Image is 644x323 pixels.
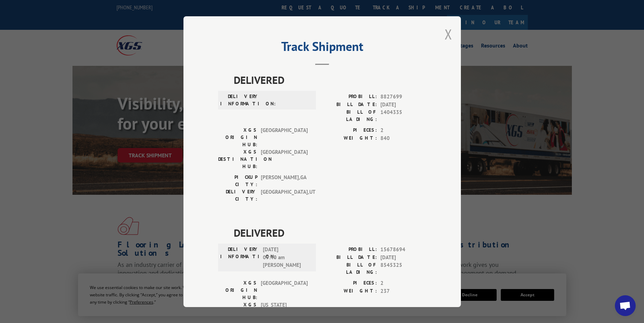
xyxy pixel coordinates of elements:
[220,246,259,269] label: DELIVERY INFORMATION:
[380,101,426,108] span: [DATE]
[322,253,377,261] label: BILL DATE:
[218,279,257,301] label: XGS ORIGIN HUB:
[322,279,377,287] label: PIECES:
[322,134,377,142] label: WEIGHT:
[261,148,308,170] span: [GEOGRAPHIC_DATA]
[322,93,377,101] label: PROBILL:
[261,188,308,203] span: [GEOGRAPHIC_DATA] , UT
[380,108,426,123] span: 1404335
[322,246,377,254] label: PROBILL:
[218,148,257,170] label: XGS DESTINATION HUB:
[261,279,308,301] span: [GEOGRAPHIC_DATA]
[234,72,426,88] span: DELIVERED
[218,174,257,188] label: PICKUP CITY:
[322,101,377,108] label: BILL DATE:
[218,301,257,323] label: XGS DESTINATION HUB:
[263,246,310,269] span: [DATE] 09:40 am [PERSON_NAME]
[322,261,377,276] label: BILL OF LADING:
[261,301,308,323] span: [US_STATE][GEOGRAPHIC_DATA]
[220,93,259,107] label: DELIVERY INFORMATION:
[380,246,426,254] span: 15678694
[445,25,452,43] button: Close modal
[218,188,257,203] label: DELIVERY CITY:
[234,225,426,241] span: DELIVERED
[380,253,426,261] span: [DATE]
[380,93,426,101] span: 8827699
[261,174,308,188] span: [PERSON_NAME] , GA
[615,295,636,316] div: Open chat
[380,134,426,142] span: 840
[322,126,377,134] label: PIECES:
[218,42,426,55] h2: Track Shipment
[380,279,426,287] span: 2
[380,261,426,276] span: 8545325
[322,108,377,123] label: BILL OF LADING:
[380,287,426,295] span: 237
[261,126,308,148] span: [GEOGRAPHIC_DATA]
[218,126,257,148] label: XGS ORIGIN HUB:
[380,126,426,134] span: 2
[322,287,377,295] label: WEIGHT:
